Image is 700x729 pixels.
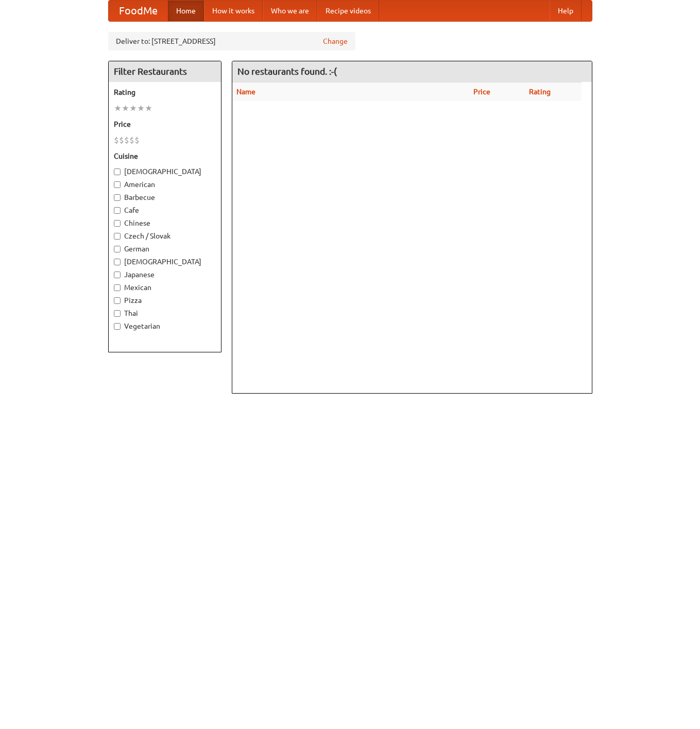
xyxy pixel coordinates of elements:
[134,134,140,146] li: $
[137,103,145,114] li: ★
[114,205,216,215] label: Cafe
[114,151,216,161] h5: Cuisine
[124,134,129,146] li: $
[114,218,216,228] label: Chinese
[129,134,134,146] li: $
[114,308,216,318] label: Thai
[550,1,582,21] a: Help
[114,269,216,280] label: Japanese
[114,181,121,188] input: American
[114,194,121,201] input: Barbecue
[145,103,152,114] li: ★
[317,1,379,21] a: Recipe videos
[114,134,119,146] li: $
[114,244,216,254] label: German
[114,103,122,114] li: ★
[109,1,168,21] a: FoodMe
[114,295,216,306] label: Pizza
[114,321,216,331] label: Vegetarian
[114,119,216,129] h5: Price
[204,1,263,21] a: How it works
[108,32,355,50] div: Deliver to: [STREET_ADDRESS]
[473,88,490,96] a: Price
[114,87,216,97] h5: Rating
[114,168,121,175] input: [DEMOGRAPHIC_DATA]
[114,272,121,278] input: Japanese
[114,246,121,252] input: German
[237,66,337,76] ng-pluralize: No restaurants found. :-(
[114,233,121,240] input: Czech / Slovak
[114,231,216,241] label: Czech / Slovak
[114,284,121,291] input: Mexican
[109,61,221,82] h4: Filter Restaurants
[129,103,137,114] li: ★
[168,1,204,21] a: Home
[263,1,317,21] a: Who we are
[114,297,121,304] input: Pizza
[122,103,129,114] li: ★
[114,282,216,293] label: Mexican
[114,257,216,267] label: [DEMOGRAPHIC_DATA]
[114,310,121,317] input: Thai
[529,88,551,96] a: Rating
[114,192,216,202] label: Barbecue
[114,179,216,190] label: American
[119,134,124,146] li: $
[114,259,121,265] input: [DEMOGRAPHIC_DATA]
[114,323,121,330] input: Vegetarian
[323,36,348,46] a: Change
[114,220,121,227] input: Chinese
[114,207,121,214] input: Cafe
[236,88,255,96] a: Name
[114,166,216,177] label: [DEMOGRAPHIC_DATA]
